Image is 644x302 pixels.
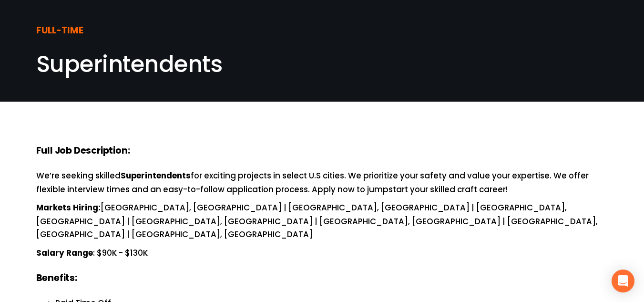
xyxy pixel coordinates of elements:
[36,144,130,159] strong: Full Job Description:
[36,169,608,196] p: We’re seeking skilled for exciting projects in select U.S cities. We prioritize your safety and v...
[36,201,608,241] p: [GEOGRAPHIC_DATA], [GEOGRAPHIC_DATA] | [GEOGRAPHIC_DATA], [GEOGRAPHIC_DATA] | [GEOGRAPHIC_DATA], ...
[36,247,608,260] p: : $90K - $130K
[36,201,101,215] strong: Markets Hiring:
[36,23,83,39] strong: FULL-TIME
[36,247,93,260] strong: Salary Range
[612,270,634,292] div: Open Intercom Messenger
[36,271,77,287] strong: Benefits:
[121,169,191,183] strong: Superintendents
[36,48,223,80] span: Superintendents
